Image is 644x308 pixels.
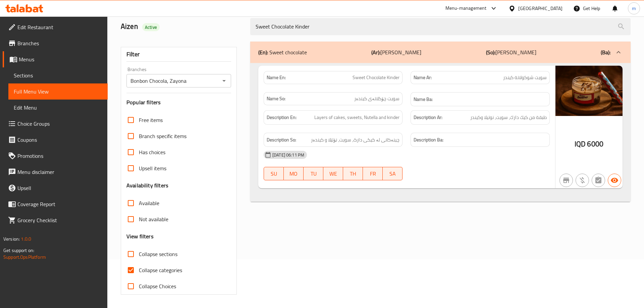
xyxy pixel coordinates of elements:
button: TH [343,167,363,180]
span: Coverage Report [17,200,102,208]
a: Coverage Report [3,196,108,212]
span: Available [139,199,159,207]
span: Upsell items [139,164,166,172]
p: [PERSON_NAME] [371,48,421,56]
a: Full Menu View [8,83,108,100]
span: سويت شوكولاتة كيندر [503,74,547,81]
strong: Description Ar: [414,113,442,122]
span: Layers of cakes, sweets, Nutella and kinder [314,113,399,122]
a: Grocery Checklist [3,212,108,228]
span: Free items [139,116,163,124]
b: (Ba): [601,47,610,57]
span: Branch specific items [139,132,186,140]
a: Menus [3,51,108,67]
a: Branches [3,35,108,51]
div: Filter [126,47,231,62]
span: [DATE] 06:11 PM [270,152,307,158]
button: Not has choices [592,174,605,187]
a: Choice Groups [3,116,108,132]
b: (So): [486,47,495,57]
p: [PERSON_NAME] [486,48,536,56]
button: Purchased item [576,174,589,187]
a: Sections [8,67,108,83]
strong: Description En: [267,113,297,122]
button: TU [304,167,323,180]
span: Collapse categories [139,266,182,274]
span: FR [366,169,380,179]
strong: Name So: [267,95,285,102]
span: طبقة من كيك دارك، سويت، نوتيلا وكيندر [470,113,547,122]
span: Has choices [139,148,165,156]
span: Promotions [17,152,102,160]
a: Edit Restaurant [3,19,108,35]
span: TH [346,169,360,179]
span: Sweet Chocolate Kinder [353,74,399,81]
img: mmw_638948672625780062 [555,66,623,116]
span: Coupons [17,136,102,144]
strong: Name Ar: [414,74,432,81]
span: Grocery Checklist [17,216,102,224]
span: Upsell [17,184,102,192]
span: 1.0.0 [21,235,31,243]
h3: View filters [126,233,154,240]
a: Edit Menu [8,100,108,116]
span: IQD [575,137,586,150]
a: Menu disclaimer [3,164,108,180]
span: TU [306,169,321,179]
span: MO [286,169,301,179]
span: WE [326,169,340,179]
span: SA [385,169,400,179]
span: Active [142,24,160,30]
span: m [632,5,636,12]
button: Available [608,174,621,187]
div: Menu-management [445,4,487,12]
span: Choice Groups [17,120,102,128]
h3: Popular filters [126,99,231,106]
span: Branches [17,39,102,47]
span: Collapse sections [139,250,177,258]
span: 6000 [587,137,603,150]
span: Sections [14,71,102,79]
a: Promotions [3,148,108,164]
span: سویت چۆکلاتەی کیندەر [354,95,399,102]
button: SU [264,167,284,180]
span: Menu disclaimer [17,168,102,176]
h2: Aizen [121,21,242,32]
a: Upsell [3,180,108,196]
div: (En): Sweet chocolate(Ar):[PERSON_NAME](So):[PERSON_NAME](Ba): [250,42,631,63]
button: SA [383,167,402,180]
button: MO [284,167,304,180]
span: Full Menu View [14,87,102,96]
a: Coupons [3,132,108,148]
button: Not branch specific item [559,174,573,187]
span: Collapse Choices [139,282,176,290]
strong: Description Ba: [414,136,443,144]
div: Active [142,23,160,31]
a: Support.OpsPlatform [3,253,46,261]
p: Sweet chocolate [258,48,307,56]
div: (En): Sweet chocolate(Ar):[PERSON_NAME](So):[PERSON_NAME](Ba): [250,63,631,202]
span: Menus [19,55,102,63]
strong: Name Ba: [414,95,433,104]
span: Edit Menu [14,104,102,112]
span: چینەکانی لە كیکی دارک، سویت، نۆتێلا و کیندەر [311,136,399,144]
b: (Ar): [371,47,380,57]
span: Edit Restaurant [17,23,102,31]
input: search [250,18,631,35]
strong: Description So: [267,136,296,144]
strong: Name En: [267,74,286,81]
b: (En): [258,47,268,57]
span: SU [267,169,281,179]
span: Version: [3,235,20,243]
h3: Availability filters [126,182,168,189]
button: WE [323,167,343,180]
button: Open [219,76,229,85]
button: FR [363,167,383,180]
span: Not available [139,215,168,223]
div: [GEOGRAPHIC_DATA] [518,5,562,12]
span: Get support on: [3,246,34,255]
